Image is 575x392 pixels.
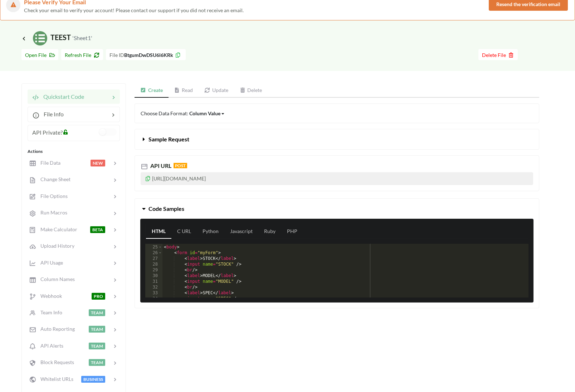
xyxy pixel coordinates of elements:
a: Python [197,224,224,239]
a: C URL [171,224,197,239]
span: BUSINESS [81,376,105,383]
a: Javascript [224,224,258,239]
span: NEW [91,160,105,166]
span: File Info [39,111,64,117]
div: 34 [145,296,162,302]
span: File Options [36,193,68,199]
div: 26 [145,250,162,256]
span: TEAM [89,309,105,316]
small: 'Sheet1' [72,34,92,41]
div: 31 [145,279,162,285]
span: Refresh File [65,52,99,58]
span: Whitelist URLs [36,376,73,382]
span: Upload History [36,243,74,249]
span: Auto Reporting [36,326,75,332]
button: Open File [21,49,58,60]
span: PRO [92,293,105,300]
span: Run Macros [36,209,67,216]
span: TEEST [21,33,92,42]
div: 30 [145,273,162,279]
div: 27 [145,256,162,262]
span: TEAM [89,326,105,333]
img: /static/media/sheets.7a1b7961.svg [33,31,47,45]
div: 33 [145,290,162,296]
div: 29 [145,267,162,273]
a: HTML [146,224,171,239]
button: Refresh File [61,49,103,60]
p: [URL][DOMAIN_NAME] [141,172,533,185]
span: Choose Data Format: [141,110,225,116]
b: BtgumDwDSU6l6KRk [124,52,173,58]
span: File ID [109,52,124,58]
span: Check your email to verify your account! Please contact our support if you did not receive an email. [24,7,244,13]
span: Delete File [482,52,514,58]
a: Read [169,83,199,98]
span: Make Calculator [36,226,77,232]
a: PHP [281,224,303,239]
span: Open File [25,52,55,58]
span: Webhook [36,293,62,299]
span: BETA [90,226,105,233]
div: Column Value [189,110,220,117]
span: API Alerts [36,343,63,349]
span: Column Names [36,276,75,282]
span: Code Samples [148,205,184,212]
a: Ruby [258,224,281,239]
a: Update [199,83,234,98]
div: 25 [145,245,162,250]
span: Team Info [36,309,62,315]
span: TEAM [89,343,105,349]
span: Block Requests [36,359,74,365]
span: Sample Request [148,136,189,142]
span: File Data [36,160,60,166]
div: 32 [145,285,162,290]
button: Sample Request [135,129,539,149]
button: Code Samples [135,199,539,219]
span: TEAM [89,359,105,366]
span: API Usage [36,260,63,266]
a: Delete [234,83,268,98]
span: Quickstart Code [39,93,84,100]
a: Create [135,83,169,98]
button: Delete File [478,49,518,60]
span: Change Sheet [36,176,70,182]
div: 28 [145,262,162,267]
div: Actions [28,148,120,155]
span: API URL [149,162,171,169]
span: API Private? [32,129,63,136]
span: POST [174,163,187,168]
